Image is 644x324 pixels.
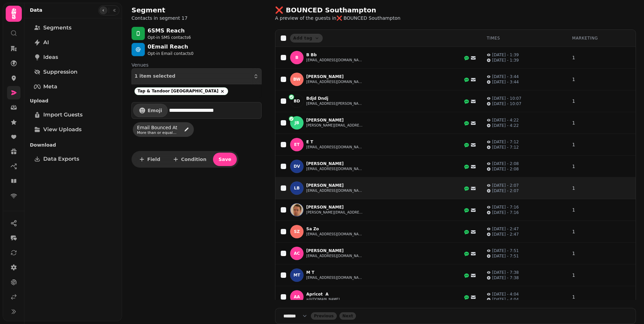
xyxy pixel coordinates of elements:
[181,157,207,162] span: Condition
[131,68,262,84] button: 1 item selected
[294,229,300,234] span: SZ
[43,83,57,91] span: Meta
[306,232,363,237] button: [EMAIL_ADDRESS][DOMAIN_NAME]
[306,58,363,63] button: [EMAIL_ADDRESS][DOMAIN_NAME]
[135,74,175,79] span: 1 item selected
[43,38,49,47] span: AI
[30,95,117,107] p: Upload
[293,99,300,103] span: BD
[306,253,363,259] button: [EMAIL_ADDRESS][DOMAIN_NAME]
[492,117,519,123] p: [DATE] - 4:22
[492,74,519,79] p: [DATE] - 3:44
[492,270,519,275] p: [DATE] - 7:38
[30,7,42,13] h2: Data
[572,185,630,191] div: 1
[492,210,519,215] p: [DATE] - 7:16
[167,153,212,166] button: Condition
[294,142,300,147] span: ET
[492,145,519,150] p: [DATE] - 7:12
[572,141,630,148] div: 1
[492,123,519,128] p: [DATE] - 4:22
[492,52,519,58] p: [DATE] - 1:39
[492,226,519,232] p: [DATE] - 2:47
[492,166,519,172] p: [DATE] - 2:08
[314,314,334,318] span: Previous
[306,210,363,215] button: [PERSON_NAME][EMAIL_ADDRESS][PERSON_NAME][DOMAIN_NAME]
[137,124,177,131] span: Email bounced at
[293,36,312,40] span: Add tag
[43,111,83,119] span: Import Guests
[306,205,363,210] p: [PERSON_NAME]
[131,62,262,68] label: Venues
[275,308,636,324] nav: Pagination
[30,123,117,136] a: View Uploads
[572,272,630,278] div: 1
[131,15,187,21] p: Contacts in segment 17
[30,65,117,79] a: Suppression
[30,51,117,64] a: Ideas
[492,275,519,280] p: [DATE] - 7:38
[306,275,363,280] button: [EMAIL_ADDRESS][DOMAIN_NAME]
[572,119,630,126] div: 1
[572,250,630,257] div: 1
[293,164,300,169] span: DV
[306,79,363,85] button: [EMAIL_ADDRESS][DOMAIN_NAME]
[492,248,519,253] p: [DATE] - 7:51
[294,251,300,256] span: AC
[311,312,337,320] button: back
[492,253,519,259] p: [DATE] - 7:51
[306,145,363,150] button: [EMAIL_ADDRESS][DOMAIN_NAME]
[306,226,363,232] p: Sa Zo
[572,163,630,170] div: 1
[30,36,117,49] a: AI
[306,270,363,275] p: M T
[181,124,192,135] button: edit
[487,35,561,41] div: Times
[306,166,363,172] button: [EMAIL_ADDRESS][DOMAIN_NAME]
[306,117,363,123] p: [PERSON_NAME]
[306,52,363,58] p: B Bb
[306,139,363,145] p: E T
[492,96,521,101] p: [DATE] - 10:07
[275,5,404,15] h2: ❌ BOUNCED Southampton
[290,34,323,43] button: Add tag
[133,153,166,166] button: Field
[137,131,177,135] span: More than or equal month
[306,161,363,166] p: [PERSON_NAME]
[43,68,77,76] span: Suppression
[492,161,519,166] p: [DATE] - 2:08
[294,186,300,190] span: LB
[306,101,363,106] button: [EMAIL_ADDRESS][PERSON_NAME][DOMAIN_NAME]
[306,96,363,101] p: Bdjd Dndj
[30,80,117,93] a: Meta
[218,157,231,162] span: Save
[306,248,363,253] p: [PERSON_NAME]
[572,207,630,213] div: 1
[131,5,187,15] h2: Segment
[147,157,160,162] span: Field
[306,188,363,193] button: [EMAIL_ADDRESS][DOMAIN_NAME]
[572,35,630,41] div: Marketing
[148,27,191,35] p: 6 SMS Reach
[492,205,519,210] p: [DATE] - 7:16
[133,104,168,117] button: Emoji
[492,292,519,297] p: [DATE] - 4:04
[342,314,353,318] span: Next
[306,297,340,302] button: a@[DOMAIN_NAME]
[306,183,363,188] p: [PERSON_NAME]
[492,58,519,63] p: [DATE] - 1:39
[43,155,79,163] span: Data Exports
[572,98,630,104] div: 1
[492,188,519,193] p: [DATE] - 2:07
[572,228,630,235] div: 1
[492,297,519,302] p: [DATE] - 4:04
[339,312,356,320] button: next
[148,35,191,40] p: Opt-in SMS contacts 6
[306,74,363,79] p: [PERSON_NAME]
[30,139,117,151] p: Download
[295,55,298,60] span: B
[293,273,300,277] span: MT
[30,21,117,34] a: Segments
[492,101,521,106] p: [DATE] - 10:07
[306,123,363,128] button: [PERSON_NAME][EMAIL_ADDRESS][PERSON_NAME][DOMAIN_NAME]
